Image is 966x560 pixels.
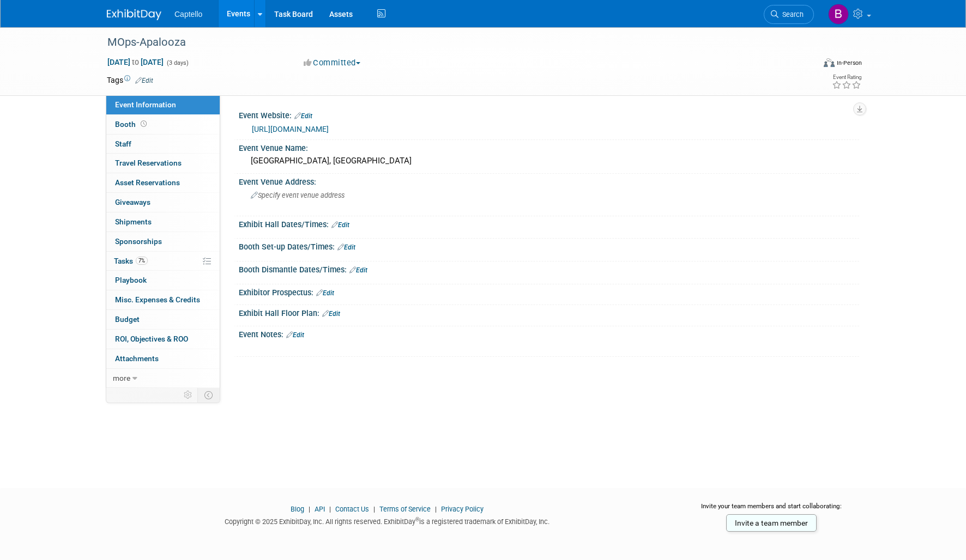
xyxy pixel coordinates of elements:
[113,374,130,382] span: more
[239,216,859,230] div: Exhibit Hall Dates/Times:
[306,505,313,513] span: |
[239,174,859,187] div: Event Venue Address:
[750,57,862,73] div: Event Format
[432,505,439,513] span: |
[300,57,365,69] button: Committed
[331,221,349,229] a: Edit
[252,125,329,133] a: [URL][DOMAIN_NAME]
[107,75,153,86] td: Tags
[824,58,835,67] img: Format-Inperson.png
[136,257,148,265] span: 7%
[684,502,860,518] div: Invite your team members and start collaborating:
[251,191,345,199] span: Specify event venue address
[239,107,859,121] div: Event Website:
[115,217,152,226] span: Shipments
[107,514,667,527] div: Copyright © 2025 ExhibitDay, Inc. All rights reserved. ExhibitDay is a registered trademark of Ex...
[106,271,220,290] a: Playbook
[115,276,147,284] span: Playbook
[115,354,159,363] span: Attachments
[832,75,861,80] div: Event Rating
[239,261,859,276] div: Booth Dismantle Dates/Times:
[115,334,188,343] span: ROI, Objectives & ROO
[106,310,220,329] a: Budget
[828,4,849,25] img: Brad Froese
[415,516,419,522] sup: ®
[764,5,814,24] a: Search
[166,59,189,66] span: (3 days)
[115,198,150,206] span: Giveaways
[286,331,304,339] a: Edit
[316,289,334,297] a: Edit
[239,284,859,299] div: Exhibitor Prospectus:
[106,232,220,251] a: Sponsorships
[349,266,367,274] a: Edit
[778,10,804,19] span: Search
[198,388,220,402] td: Toggle Event Tabs
[239,140,859,154] div: Event Venue Name:
[106,349,220,368] a: Attachments
[115,100,176,109] span: Event Information
[107,57,164,67] span: [DATE] [DATE]
[337,244,355,251] a: Edit
[315,505,325,513] a: API
[106,95,220,114] a: Event Information
[106,115,220,134] a: Booth
[130,58,141,66] span: to
[115,295,200,304] span: Misc. Expenses & Credits
[106,135,220,154] a: Staff
[726,514,817,532] a: Invite a team member
[106,212,220,232] a: Shipments
[104,33,798,52] div: MOps-Apalooza
[294,112,312,120] a: Edit
[247,153,851,169] div: [GEOGRAPHIC_DATA], [GEOGRAPHIC_DATA]
[106,369,220,388] a: more
[115,159,182,167] span: Travel Reservations
[371,505,378,513] span: |
[239,326,859,340] div: Event Notes:
[106,173,220,192] a: Asset Reservations
[115,120,149,129] span: Booth
[115,139,131,148] span: Staff
[138,120,149,128] span: Booth not reserved yet
[106,330,220,349] a: ROI, Objectives & ROO
[239,239,859,253] div: Booth Set-up Dates/Times:
[327,505,334,513] span: |
[106,154,220,173] a: Travel Reservations
[379,505,431,513] a: Terms of Service
[179,388,198,402] td: Personalize Event Tab Strip
[115,315,140,324] span: Budget
[106,290,220,309] a: Misc. Expenses & Credits
[174,10,202,19] span: Captello
[836,59,862,67] div: In-Person
[114,257,148,265] span: Tasks
[135,77,153,84] a: Edit
[239,305,859,319] div: Exhibit Hall Floor Plan:
[115,178,180,187] span: Asset Reservations
[115,237,162,246] span: Sponsorships
[107,9,161,20] img: ExhibitDay
[441,505,484,513] a: Privacy Policy
[106,252,220,271] a: Tasks7%
[106,193,220,212] a: Giveaways
[335,505,369,513] a: Contact Us
[322,310,340,318] a: Edit
[291,505,304,513] a: Blog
